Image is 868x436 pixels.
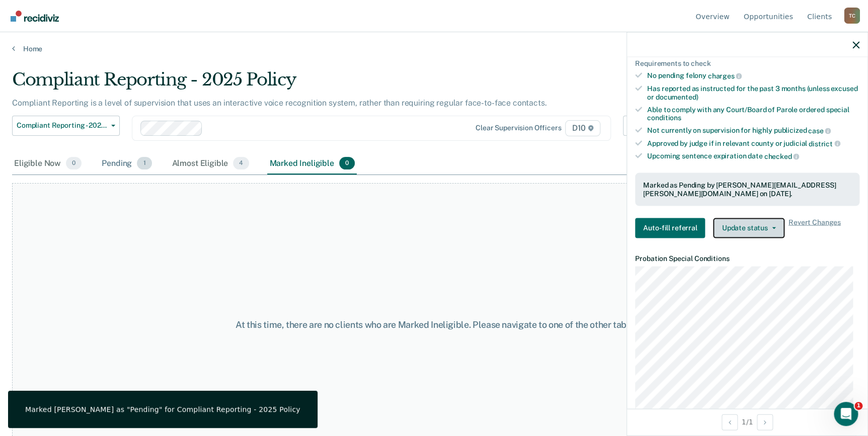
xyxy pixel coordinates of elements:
p: Compliant Reporting is a level of supervision that uses an interactive voice recognition system, ... [12,98,546,108]
span: charges [708,72,742,80]
div: At this time, there are no clients who are Marked Ineligible. Please navigate to one of the other... [223,319,645,330]
span: D10 [565,120,600,136]
div: Upcoming sentence expiration date [647,152,859,161]
button: Next Opportunity [757,414,773,430]
span: checked [764,152,799,160]
div: Almost Eligible [170,153,252,175]
div: Approved by judge if in relevant county or judicial [647,139,859,148]
div: Clear supervision officers [476,124,561,132]
div: Requirements to check [635,59,859,67]
span: documented) [656,93,698,101]
div: Has reported as instructed for the past 3 months (unless excused or [647,84,859,102]
span: 1 [854,402,862,410]
span: case [808,127,831,135]
img: Recidiviz [11,11,59,22]
a: Home [12,44,856,53]
a: Navigate to form link [635,218,709,238]
div: No pending felony [647,71,859,80]
div: Not currently on supervision for highly publicized [647,126,859,135]
button: Previous Opportunity [722,414,738,430]
button: Update status [713,218,784,238]
span: 0 [339,157,355,170]
div: T C [844,8,860,24]
div: Eligible Now [12,153,84,175]
div: Able to comply with any Court/Board of Parole ordered special [647,105,859,122]
span: 1 [137,157,151,170]
span: conditions [647,114,681,122]
span: Compliant Reporting - 2025 Policy [17,121,107,130]
div: Compliant Reporting - 2025 Policy [12,69,663,98]
span: 4 [233,157,249,170]
button: Profile dropdown button [844,8,860,24]
span: Revert Changes [788,218,841,238]
div: Marked [PERSON_NAME] as "Pending" for Compliant Reporting - 2025 Policy [25,405,300,414]
div: Marked Ineligible [267,153,357,175]
span: district [809,139,840,147]
span: 0 [66,157,82,170]
button: Auto-fill referral [635,218,705,238]
iframe: Intercom live chat [834,402,858,426]
div: Marked as Pending by [PERSON_NAME][EMAIL_ADDRESS][PERSON_NAME][DOMAIN_NAME] on [DATE]. [643,181,851,198]
div: Pending [100,153,153,175]
div: 1 / 1 [627,408,867,435]
dt: Probation Special Conditions [635,254,859,263]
